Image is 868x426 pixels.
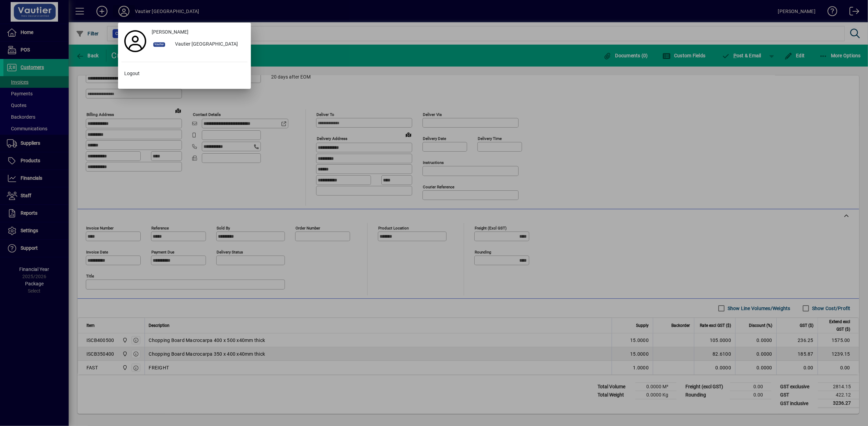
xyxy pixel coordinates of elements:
button: Logout [121,68,247,80]
button: Vautier [GEOGRAPHIC_DATA] [149,38,247,51]
div: Vautier [GEOGRAPHIC_DATA] [170,38,247,51]
span: Logout [124,70,140,77]
a: Profile [121,35,149,47]
span: [PERSON_NAME] [152,28,188,36]
a: [PERSON_NAME] [149,26,247,38]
